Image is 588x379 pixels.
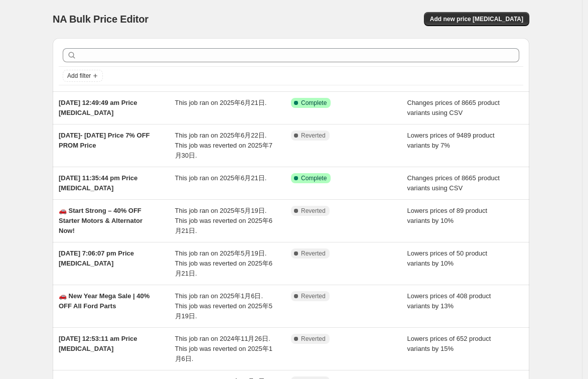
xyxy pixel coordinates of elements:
[407,174,500,192] span: Changes prices of 8665 product variants using CSV
[63,70,103,82] button: Add filter
[59,207,142,234] span: 🚗 Start Strong – 40% OFF Starter Motors & Alternator Now!
[301,132,326,140] span: Reverted
[407,292,491,310] span: Lowers prices of 408 product variants by 13%
[59,99,137,116] span: [DATE] 12:49:49 am Price [MEDICAL_DATA]
[59,249,134,267] span: [DATE] 7:06:07 pm Price [MEDICAL_DATA]
[301,335,326,343] span: Reverted
[407,249,488,267] span: Lowers prices of 50 product variants by 10%
[59,132,150,149] span: [DATE]- [DATE] Price 7% OFF PROM Price
[175,207,272,234] span: This job ran on 2025年5月19日. This job was reverted on 2025年6月21日.
[67,72,91,80] span: Add filter
[407,335,491,352] span: Lowers prices of 652 product variants by 15%
[407,207,488,224] span: Lowers prices of 89 product variants by 10%
[59,292,150,310] span: 🚗 New Year Mega Sale | 40% OFF All Ford Parts
[424,12,529,26] button: Add new price [MEDICAL_DATA]
[407,99,500,116] span: Changes prices of 8665 product variants using CSV
[53,14,149,25] span: NA Bulk Price Editor
[301,249,326,258] span: Reverted
[301,174,327,182] span: Complete
[430,15,523,23] span: Add new price [MEDICAL_DATA]
[175,292,272,320] span: This job ran on 2025年1月6日. This job was reverted on 2025年5月19日.
[175,132,272,159] span: This job ran on 2025年6月22日. This job was reverted on 2025年7月30日.
[301,99,327,107] span: Complete
[59,335,137,352] span: [DATE] 12:53:11 am Price [MEDICAL_DATA]
[59,174,137,192] span: [DATE] 11:35:44 pm Price [MEDICAL_DATA]
[175,335,272,362] span: This job ran on 2024年11月26日. This job was reverted on 2025年1月6日.
[301,292,326,300] span: Reverted
[301,207,326,215] span: Reverted
[175,249,272,277] span: This job ran on 2025年5月19日. This job was reverted on 2025年6月21日.
[175,174,267,182] span: This job ran on 2025年6月21日.
[175,99,267,106] span: This job ran on 2025年6月21日.
[407,132,495,149] span: Lowers prices of 9489 product variants by 7%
